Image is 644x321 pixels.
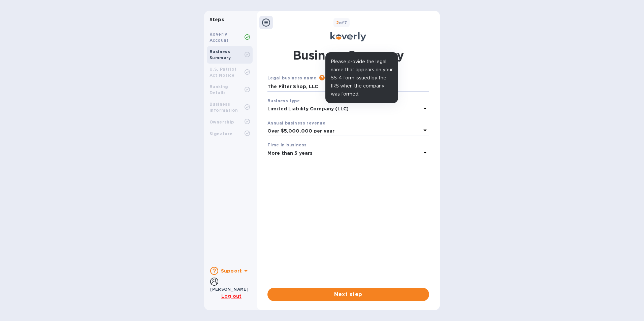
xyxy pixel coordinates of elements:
b: of 7 [336,20,347,25]
b: Business Summary [210,49,231,60]
b: More than 5 years [267,150,312,156]
b: Legal business name [267,75,317,80]
b: U.S. Patriot Act Notice [210,67,237,78]
b: Time in business [267,142,307,147]
b: Steps [210,17,224,22]
input: Enter legal business name [267,82,429,92]
b: Over $5,000,000 per year [267,128,334,134]
h1: Business Summary [293,47,404,64]
b: Support [221,268,242,274]
b: Annual business revenue [267,120,325,126]
b: Ownership [210,119,234,124]
u: Log out [221,293,241,299]
b: Limited Liability Company (LLC) [267,106,349,111]
b: [PERSON_NAME] [210,287,249,292]
b: Koverly Account [210,32,229,43]
b: Business Information [210,102,238,113]
b: Business type [267,98,300,103]
b: Banking Details [210,84,228,95]
button: Next step [267,288,429,301]
span: Next step [273,290,424,298]
b: Signature [210,131,233,136]
span: 2 [336,20,339,25]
